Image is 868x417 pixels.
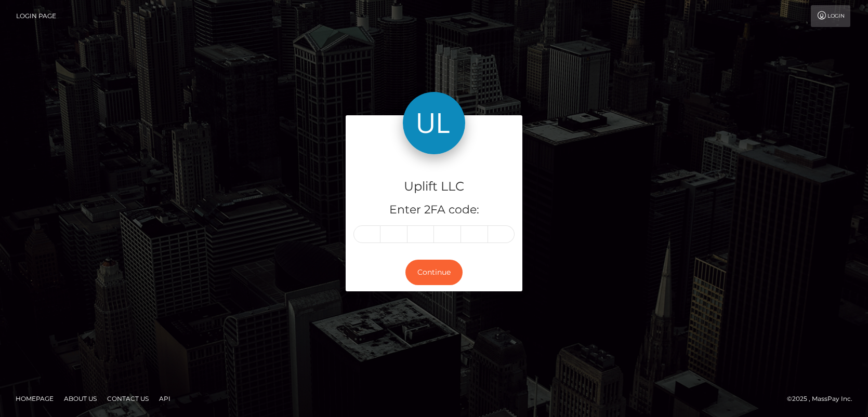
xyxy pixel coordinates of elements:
button: Continue [405,260,463,285]
a: About Us [60,391,101,407]
img: Uplift LLC [403,92,465,154]
a: Login [811,5,850,27]
h4: Uplift LLC [353,178,515,196]
a: Homepage [11,391,58,407]
a: Contact Us [103,391,153,407]
h5: Enter 2FA code: [353,202,515,218]
a: Login Page [16,5,56,27]
a: API [155,391,175,407]
div: © 2025 , MassPay Inc. [787,393,860,405]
